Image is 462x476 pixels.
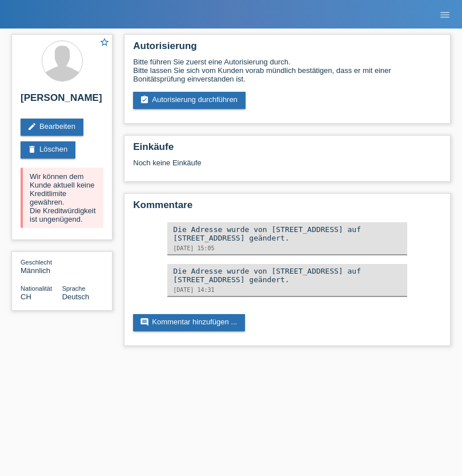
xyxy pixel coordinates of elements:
a: deleteLöschen [21,141,75,158]
h2: Kommentare [133,200,441,217]
span: Schweiz [21,292,31,301]
a: editBearbeiten [21,119,83,136]
div: Bitte führen Sie zuerst eine Autorisierung durch. Bitte lassen Sie sich vom Kunden vorab mündlich... [133,58,441,83]
i: menu [439,9,451,21]
i: edit [27,122,37,131]
h2: [PERSON_NAME] [21,92,103,109]
a: assignment_turned_inAutorisierung durchführen [133,92,246,109]
a: star_border [99,37,110,49]
div: Noch keine Einkäufe [133,158,441,176]
i: star_border [99,37,110,47]
div: [DATE] 14:31 [173,287,401,293]
i: assignment_turned_in [140,95,149,104]
h2: Einkäufe [133,141,441,158]
div: Männlich [21,258,62,275]
div: Wir können dem Kunde aktuell keine Kreditlimite gewähren. Die Kreditwürdigkeit ist ungenügend. [21,168,103,228]
span: Geschlecht [21,259,52,266]
i: delete [27,145,37,154]
span: Sprache [62,285,86,292]
div: [DATE] 15:05 [173,245,401,251]
i: comment [140,318,149,327]
a: commentKommentar hinzufügen ... [133,314,245,331]
span: Deutsch [62,292,90,301]
div: Die Adresse wurde von [STREET_ADDRESS] auf [STREET_ADDRESS] geändert. [173,225,401,242]
h2: Autorisierung [133,40,441,58]
span: Nationalität [21,285,52,292]
div: Die Adresse wurde von [STREET_ADDRESS] auf [STREET_ADDRESS] geändert. [173,267,401,284]
a: menu [433,11,456,18]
